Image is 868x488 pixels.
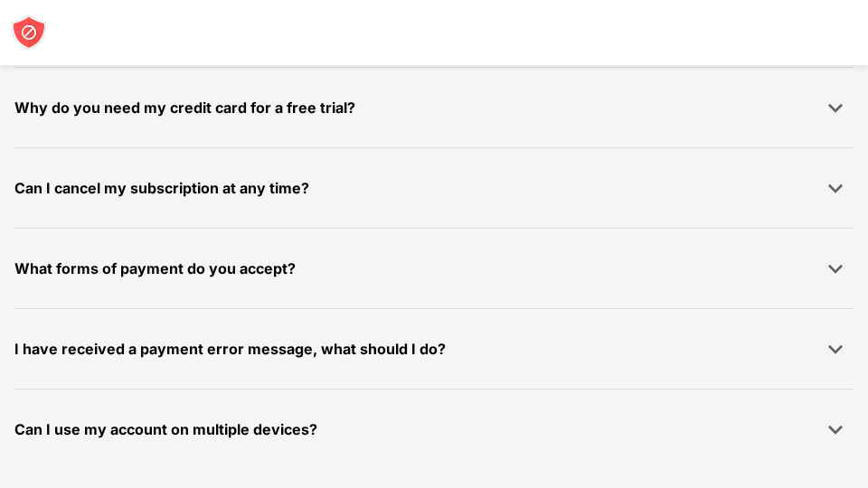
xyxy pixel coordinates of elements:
div: Can I use my account on multiple devices? [14,417,317,443]
div: What forms of payment do you accept? [14,256,296,282]
div: Why do you need my credit card for a free trial? [14,95,355,121]
div: Can I cancel my subscription at any time? [14,175,309,202]
img: blocksite-icon-white.svg [11,14,47,51]
div: I have received a payment error message, what should I do? [14,336,446,362]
